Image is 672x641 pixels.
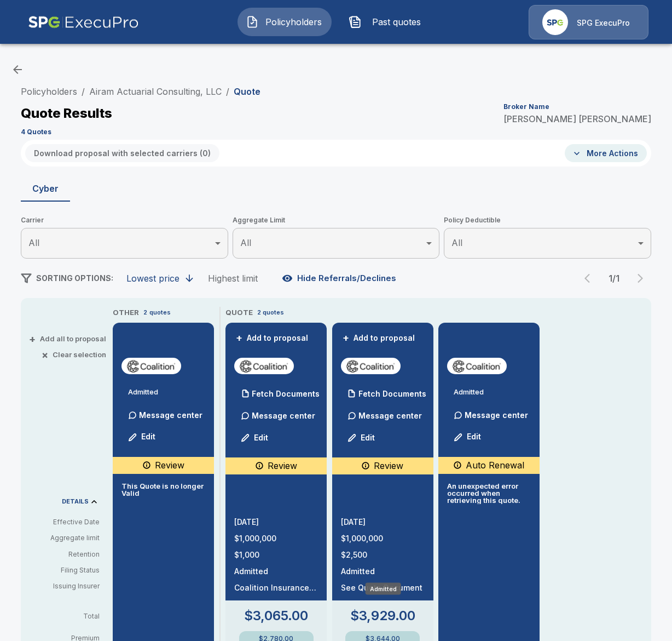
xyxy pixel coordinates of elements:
button: +Add to proposal [234,332,311,344]
p: $1,000,000 [234,535,318,542]
p: Message center [252,410,315,421]
p: Retention [30,550,100,559]
p: [DATE] [234,518,318,526]
div: Highest limit [208,273,258,284]
button: +Add to proposal [341,332,418,344]
p: DETAILS [62,499,89,505]
div: Contact Coalition if revenue exceeds $50M, as this account will no longer qualify for automatic r... [332,457,433,474]
div: Contact Coalition if revenue exceeds $50M, as this account will no longer qualify for automatic r... [113,457,214,474]
span: + [343,334,349,342]
p: 2 [143,308,147,317]
div: Contact Coalition if revenue exceeds $50M, as this account will no longer qualify for automatic r... [225,457,327,474]
p: $1,000 [234,551,318,559]
p: 1 / 1 [603,274,625,283]
span: Past quotes [366,15,426,28]
p: Effective Date [30,517,100,527]
p: OTHER [113,307,139,318]
p: Review [374,459,403,472]
span: SORTING OPTIONS: [36,273,113,283]
div: This quote will be automatically bound by the carrier if no action is taken [438,457,540,474]
img: coalitioncyberadmitted [239,358,289,374]
button: Edit [236,427,274,449]
p: Message center [465,409,528,421]
span: × [42,351,48,358]
p: $3,929.00 [350,609,415,622]
p: See Quote Document [341,584,425,592]
p: 4 Quotes [21,129,51,135]
p: Review [268,459,297,472]
p: Coalition Insurance Solutions [234,584,318,592]
img: coalitioncyberadmitted [126,358,177,374]
p: Quote [234,87,260,96]
p: Issuing Insurer [30,581,100,591]
span: All [240,237,251,248]
p: [DATE] [341,518,425,526]
a: Policyholders [21,86,77,97]
img: coalitioncyberadmitted [345,358,396,374]
span: Policy Deductible [444,215,651,226]
p: Fetch Documents [252,390,320,398]
p: Admitted [341,568,425,575]
p: An unexpected error occurred when retrieving this quote. [447,483,531,504]
p: quotes [149,308,171,317]
p: Aggregate limit [30,533,100,543]
img: coalitioncyberadmitted [451,358,502,374]
p: 2 quotes [257,308,284,317]
a: Agency IconSPG ExecuPro [529,5,648,39]
button: Cyber [21,175,70,202]
img: Past quotes Icon [349,15,362,28]
button: Edit [124,426,161,448]
img: AA Logo [28,5,139,39]
span: All [451,237,462,248]
p: Review [155,459,184,472]
button: Download proposal with selected carriers (0) [25,144,219,162]
li: / [82,85,85,98]
button: Edit [343,427,380,449]
p: [PERSON_NAME] [PERSON_NAME] [503,115,651,123]
p: Quote Results [21,107,112,120]
p: Fetch Documents [358,390,426,398]
p: Admitted [128,388,205,396]
span: Carrier [21,215,228,226]
span: + [29,335,36,342]
span: Aggregate Limit [233,215,440,226]
p: Broker Name [503,104,549,110]
p: Auto Renewal [466,459,524,472]
div: Admitted [366,583,401,595]
p: Filing Status [30,565,100,575]
p: $2,500 [341,551,425,559]
p: Total [30,613,108,620]
p: Admitted [454,388,531,396]
p: SPG ExecuPro [577,18,630,28]
nav: breadcrumb [21,85,260,98]
button: +Add all to proposal [31,335,106,342]
button: Policyholders IconPolicyholders [237,8,332,36]
li: / [226,85,229,98]
p: $1,000,000 [341,535,425,542]
button: Past quotes IconPast quotes [340,8,435,36]
p: Message center [139,409,202,421]
button: Hide Referrals/Declines [280,268,401,289]
span: Policyholders [263,15,323,28]
img: Policyholders Icon [246,15,259,28]
div: Lowest price [126,273,179,284]
p: QUOTE [225,307,253,318]
button: More Actions [565,144,647,162]
img: Agency Icon [542,9,568,35]
span: + [236,334,242,342]
a: Airam Actuarial Consulting, LLC [89,86,222,97]
span: All [28,237,39,248]
p: Admitted [234,568,318,575]
p: This Quote is no longer Valid [121,483,205,497]
p: $3,065.00 [244,609,308,622]
button: ×Clear selection [44,351,106,358]
p: Message center [358,410,422,421]
button: Edit [449,426,486,448]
